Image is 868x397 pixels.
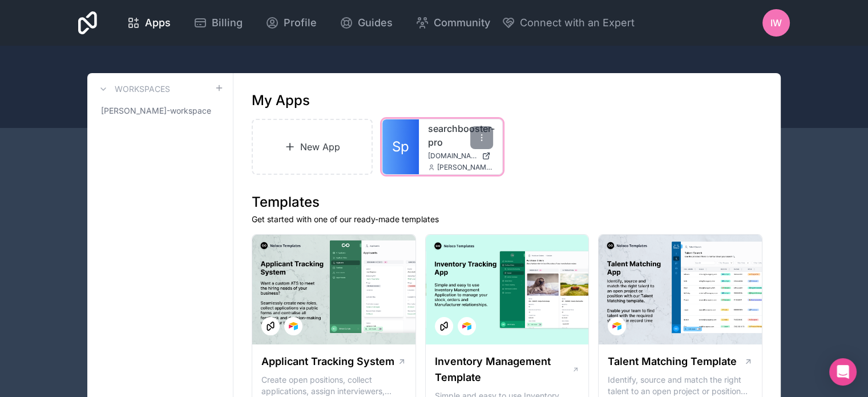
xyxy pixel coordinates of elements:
h1: Templates [252,193,762,211]
a: Profile [256,10,326,35]
span: Sp [392,138,409,156]
p: Get started with one of our ready-made templates [252,214,762,225]
span: [PERSON_NAME]-workspace [101,105,211,117]
span: [DOMAIN_NAME] [428,151,477,161]
a: Apps [118,10,180,35]
p: Identify, source and match the right talent to an open project or position with our Talent Matchi... [608,374,753,397]
span: Guides [358,15,393,31]
p: Create open positions, collect applications, assign interviewers, centralise candidate feedback a... [261,374,406,397]
a: searchbooster-pro [428,122,493,149]
img: Airtable Logo [612,322,621,331]
h1: Inventory Management Template [435,354,572,386]
h1: Applicant Tracking System [261,354,394,370]
h1: Talent Matching Template [608,354,737,370]
span: Billing [212,15,243,31]
a: [PERSON_NAME]-workspace [96,101,224,121]
a: Community [406,10,499,35]
a: Billing [184,10,252,35]
a: Sp [382,119,419,174]
a: New App [252,119,373,175]
div: Open Intercom Messenger [829,358,857,386]
a: Workspaces [96,82,170,96]
span: Community [434,15,490,31]
img: Airtable Logo [289,322,298,331]
span: [PERSON_NAME][EMAIL_ADDRESS][PERSON_NAME][DOMAIN_NAME] [437,163,493,172]
span: iw [770,16,782,30]
button: Connect with an Expert [502,15,635,31]
img: Airtable Logo [462,322,471,331]
span: Apps [145,15,171,31]
h1: My Apps [252,91,310,110]
span: Connect with an Expert [520,15,635,31]
a: Guides [330,10,402,35]
h3: Workspaces [115,83,170,95]
span: Profile [284,15,317,31]
a: [DOMAIN_NAME] [428,151,493,161]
